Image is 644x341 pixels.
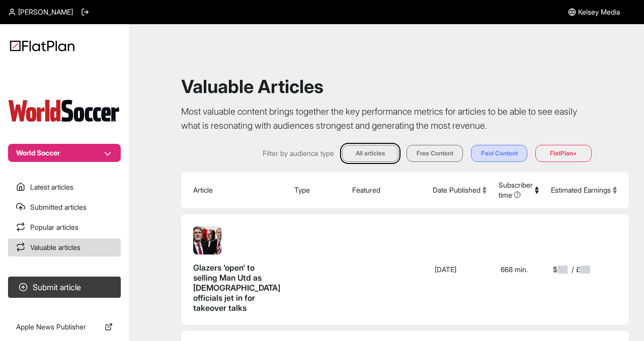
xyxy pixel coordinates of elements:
[553,265,594,275] span: $ / £
[288,172,346,208] th: Type
[8,7,73,17] a: [PERSON_NAME]
[8,144,121,162] button: World Soccer
[493,214,545,325] td: 668 min.
[427,214,493,325] td: [DATE]
[18,7,73,17] span: [PERSON_NAME]
[8,178,121,196] a: Latest articles
[193,263,280,313] span: Glazers 'open' to selling Man Utd as [DEMOGRAPHIC_DATA] officials jet in for takeover talks
[535,145,592,162] button: FlatPlan+
[263,148,334,158] span: Filter by audience type
[407,145,463,162] button: Free Content
[578,7,620,17] span: Kelsey Media
[181,172,288,208] th: Article
[181,105,592,133] p: Most valuable content brings together the key performance metrics for articles to be able to see ...
[8,318,121,336] a: Apple News Publisher
[193,226,221,254] img: Glazers 'open' to selling Man Utd as UAE officials jet in for takeover talks
[346,172,427,208] th: Featured
[8,218,121,236] a: Popular articles
[8,98,121,124] img: Publication Logo
[471,145,527,162] button: Paid Content
[499,180,533,200] span: Subscriber time
[342,145,398,162] button: All articles
[8,198,121,216] a: Submitted articles
[193,263,280,313] span: Glazers 'open' to selling Man Utd as UAE officials jet in for takeover talks
[8,238,121,257] a: Valuable articles
[499,180,539,200] button: Subscriber time
[193,226,280,313] a: Glazers 'open' to selling Man Utd as [DEMOGRAPHIC_DATA] officials jet in for takeover talks
[433,185,487,195] button: Date Published
[8,277,121,298] button: Submit article
[551,185,617,195] button: Estimated Earnings
[181,76,592,97] h1: Valuable Articles
[10,40,74,51] img: Logo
